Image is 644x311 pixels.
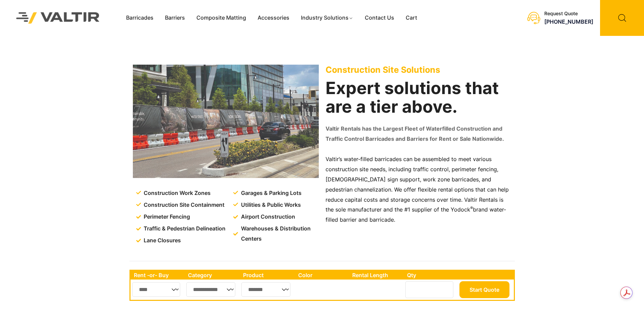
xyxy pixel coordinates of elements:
[459,281,509,298] button: Start Quote
[326,65,511,75] p: Construction Site Solutions
[400,13,423,23] a: Cart
[142,212,190,222] span: Perimeter Fencing
[359,13,400,23] a: Contact Us
[130,271,185,280] th: Rent -or- Buy
[142,200,224,210] span: Construction Site Containment
[544,18,593,25] a: [PHONE_NUMBER]
[326,124,511,144] p: Valtir Rentals has the Largest Fleet of Waterfilled Construction and Traffic Control Barricades a...
[295,271,349,280] th: Color
[295,13,359,23] a: Industry Solutions
[120,13,159,23] a: Barricades
[240,271,295,280] th: Product
[349,271,404,280] th: Rental Length
[159,13,191,23] a: Barriers
[239,200,301,210] span: Utilities & Public Works
[470,205,473,210] sup: ®
[185,271,240,280] th: Category
[142,188,211,198] span: Construction Work Zones
[239,188,302,198] span: Garages & Parking Lots
[142,236,181,246] span: Lane Closures
[239,212,295,222] span: Airport Construction
[544,11,593,17] div: Request Quote
[252,13,295,23] a: Accessories
[191,13,252,23] a: Composite Matting
[326,154,511,225] p: Valtir’s water-filled barricades can be assembled to meet various construction site needs, includ...
[404,271,457,280] th: Qty
[7,3,109,32] img: Valtir Rentals
[326,79,511,116] h2: Expert solutions that are a tier above.
[142,224,225,234] span: Traffic & Pedestrian Delineation
[239,224,320,244] span: Warehouses & Distribution Centers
